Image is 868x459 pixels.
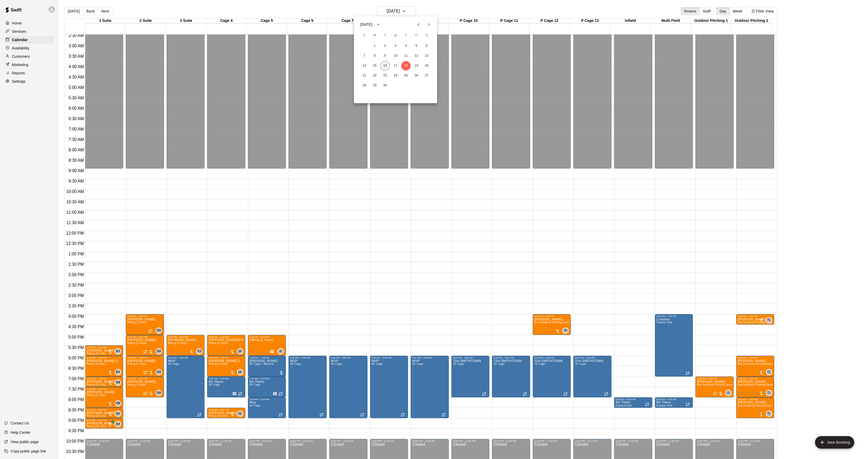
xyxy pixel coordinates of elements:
button: Next month [424,19,434,30]
button: 25 [401,71,411,80]
button: 10 [391,51,400,61]
button: 20 [422,61,431,70]
button: 4 [401,41,411,51]
span: Monday [370,30,379,41]
button: Previous month [413,19,424,30]
button: 2 [380,41,390,51]
button: 17 [391,61,400,70]
button: 13 [422,51,431,61]
button: 7 [360,51,369,61]
button: 18 [401,61,411,70]
button: 27 [422,71,431,80]
div: [DATE] [360,22,372,27]
button: 3 [391,41,400,51]
button: 11 [401,51,411,61]
button: 28 [360,81,369,90]
button: 30 [380,81,390,90]
button: 9 [380,51,390,61]
span: Friday [412,30,421,41]
button: 8 [370,51,379,61]
span: Sunday [360,30,369,41]
button: 14 [360,61,369,70]
span: Thursday [401,30,411,41]
button: 22 [370,71,379,80]
button: 5 [412,41,421,51]
button: calendar view is open, switch to year view [374,20,383,29]
button: 6 [422,41,431,51]
button: 29 [370,81,379,90]
button: 16 [380,61,390,70]
button: 1 [370,41,379,51]
span: Saturday [422,30,431,41]
button: 26 [412,71,421,80]
button: 24 [391,71,400,80]
button: 21 [360,71,369,80]
button: 15 [370,61,379,70]
button: 12 [412,51,421,61]
button: 19 [412,61,421,70]
span: Tuesday [380,30,390,41]
button: 23 [380,71,390,80]
span: Wednesday [391,30,400,41]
